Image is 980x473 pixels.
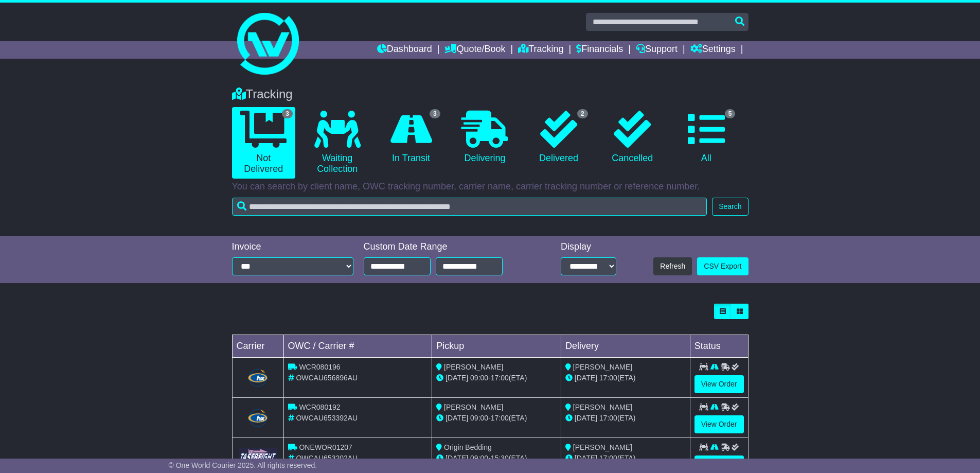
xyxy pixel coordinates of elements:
[694,415,744,433] a: View Order
[561,241,616,253] div: Display
[296,454,358,462] span: OWCAU653202AU
[601,107,664,168] a: Cancelled
[246,367,269,388] img: Hunter_Express.png
[299,443,352,451] span: ONEWOR01207
[227,87,754,102] div: Tracking
[282,109,293,118] span: 3
[364,241,529,253] div: Custom Date Range
[576,41,623,59] a: Financials
[299,363,340,371] span: WCR080196
[446,454,468,462] span: [DATE]
[470,414,488,422] span: 09:00
[453,107,516,168] a: Delivering
[306,107,369,179] a: Waiting Collection
[573,363,632,371] span: [PERSON_NAME]
[599,414,617,422] span: 17:00
[283,335,432,358] td: OWC / Carrier #
[690,41,736,59] a: Settings
[299,403,340,411] span: WCR080192
[432,335,561,358] td: Pickup
[379,107,442,168] a: 3 In Transit
[575,414,597,422] span: [DATE]
[444,41,505,59] a: Quote/Book
[296,374,358,382] span: OWCAU656896AU
[712,198,748,216] button: Search
[725,109,736,118] span: 5
[246,408,269,428] img: Hunter_Express.png
[573,403,632,411] span: [PERSON_NAME]
[470,374,488,382] span: 09:00
[430,109,440,118] span: 3
[470,454,488,462] span: 09:00
[575,454,597,462] span: [DATE]
[296,414,358,422] span: OWCAU653392AU
[377,41,432,59] a: Dashboard
[599,374,617,382] span: 17:00
[565,413,686,424] div: (ETA)
[527,107,590,168] a: 2 Delivered
[561,335,690,358] td: Delivery
[491,414,509,422] span: 17:00
[232,107,295,179] a: 3 Not Delivered
[232,181,749,192] p: You can search by client name, OWC tracking number, carrier name, carrier tracking number or refe...
[232,241,353,253] div: Invoice
[690,335,748,358] td: Status
[446,414,468,422] span: [DATE]
[444,403,503,411] span: [PERSON_NAME]
[491,374,509,382] span: 17:00
[577,109,588,118] span: 2
[697,257,748,275] a: CSV Export
[674,107,738,168] a: 5 All
[573,443,632,451] span: [PERSON_NAME]
[444,443,492,451] span: Origin Bedding
[444,363,503,371] span: [PERSON_NAME]
[436,453,557,464] div: - (ETA)
[169,461,317,469] span: © One World Courier 2025. All rights reserved.
[575,374,597,382] span: [DATE]
[565,373,686,383] div: (ETA)
[694,375,744,393] a: View Order
[653,257,692,275] button: Refresh
[636,41,678,59] a: Support
[446,374,468,382] span: [DATE]
[436,413,557,424] div: - (ETA)
[436,373,557,383] div: - (ETA)
[239,448,277,468] img: GetCarrierServiceLogo
[565,453,686,464] div: (ETA)
[491,454,509,462] span: 15:30
[232,335,283,358] td: Carrier
[518,41,563,59] a: Tracking
[599,454,617,462] span: 17:00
